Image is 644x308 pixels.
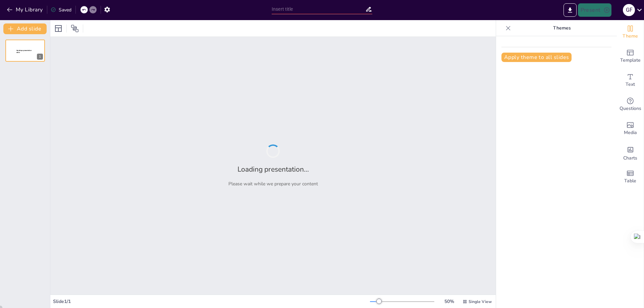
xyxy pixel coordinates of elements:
button: g f [623,3,635,17]
div: Get real-time input from your audience [617,93,644,117]
span: Sendsteps presentation editor [16,50,32,53]
span: Text [626,81,635,88]
span: Theme [623,33,638,40]
input: Insert title [272,4,365,14]
div: 1 [5,40,45,62]
div: 50 % [441,298,457,305]
span: Table [624,177,636,185]
span: Template [620,57,641,64]
span: Media [624,129,637,136]
span: Questions [620,105,641,112]
span: Charts [623,155,637,162]
div: Add text boxes [617,68,644,93]
div: Change the overall theme [617,20,644,44]
button: Export to PowerPoint [563,3,577,17]
div: Add images, graphics, shapes or video [617,117,644,141]
button: Apply theme to all slides [501,53,572,62]
p: Themes [514,20,610,36]
span: Single View [469,299,492,304]
div: g f [623,4,635,16]
h2: Loading presentation... [237,165,309,174]
div: Slide 1 / 1 [53,298,370,305]
div: Add ready made slides [617,44,644,68]
div: 1 [37,54,43,60]
div: Saved [51,7,71,13]
p: Please wait while we prepare your content [228,181,318,187]
div: Layout [53,23,64,34]
span: Position [71,24,79,33]
button: My Library [5,4,46,15]
button: Present [578,3,611,17]
button: Add slide [3,23,47,34]
div: Add charts and graphs [617,141,644,165]
div: Add a table [617,165,644,189]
